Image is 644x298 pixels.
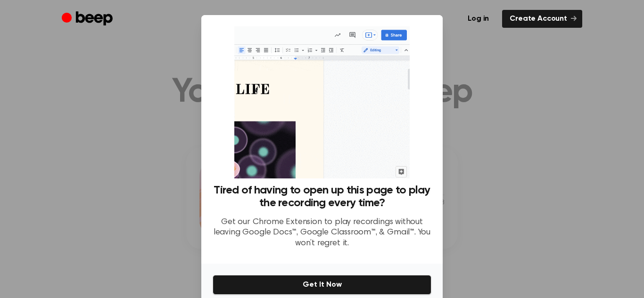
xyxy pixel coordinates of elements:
[62,10,115,28] a: Beep
[213,217,431,249] p: Get our Chrome Extension to play recordings without leaving Google Docs™, Google Classroom™, & Gm...
[460,10,496,28] a: Log in
[213,275,431,295] button: Get It Now
[213,184,431,209] h3: Tired of having to open up this page to play the recording every time?
[502,10,582,28] a: Create Account
[234,26,409,178] img: Beep extension in action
